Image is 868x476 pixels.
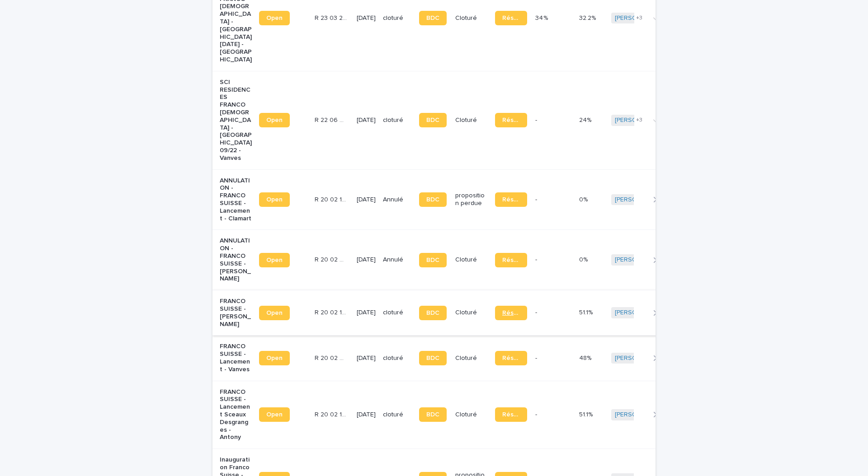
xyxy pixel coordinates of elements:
a: [PERSON_NAME] [615,117,664,124]
p: R 20 02 234 [315,353,349,362]
p: [DATE] [357,411,376,419]
tr: FRANCO SUISSE - Lancement - VanvesOpenR 20 02 234R 20 02 234 [DATE]cloturéBDCCloturéRéservation--... [212,336,782,381]
p: R 22 06 2368 [315,115,349,124]
p: cloturé [383,411,412,419]
span: Réservation [502,355,520,361]
a: BDC [419,192,447,207]
span: BDC [426,257,439,263]
tr: ANNULATION - FRANCO SUISSE - [PERSON_NAME]OpenR 20 02 343R 20 02 343 [DATE]AnnuléBDCCloturéRéserv... [212,230,782,290]
a: [PERSON_NAME] [615,355,664,362]
span: + 3 [636,15,642,21]
tr: ANNULATION - FRANCO SUISSE - Lancement - ClamartOpenR 20 02 196R 20 02 196 [DATE]AnnuléBDCproposi... [212,169,782,230]
span: Réservation [502,196,520,203]
span: Réservation [502,411,520,418]
span: Open [266,411,283,418]
tr: FRANCO SUISSE - [PERSON_NAME]OpenR 20 02 198R 20 02 198 [DATE]cloturéBDCCloturéRéservation-- 51.1... [212,290,782,336]
p: 32.2% [579,13,598,22]
span: Open [266,196,283,203]
span: Open [266,117,283,123]
p: cloturé [383,309,412,317]
span: Open [266,355,283,361]
span: Réservation [502,257,520,263]
span: Open [266,15,283,21]
p: - [535,409,539,419]
span: BDC [426,15,439,21]
a: BDC [419,306,447,320]
p: R 23 03 2244 [315,13,349,22]
p: proposition perdue [455,192,487,207]
a: Réservation [495,113,527,127]
p: ANNULATION - FRANCO SUISSE - [PERSON_NAME] [220,237,252,283]
p: [DATE] [357,196,376,204]
a: Open [259,306,290,320]
span: BDC [426,411,439,418]
span: Open [266,310,283,316]
span: + 3 [636,117,642,123]
p: R 20 02 198 [315,307,349,317]
a: [PERSON_NAME] [615,309,664,317]
p: [DATE] [357,117,376,124]
a: Open [259,253,290,267]
a: Open [259,113,290,127]
a: [PERSON_NAME] [615,14,664,22]
tr: FRANCO SUISSE - Lancement Sceaux Desgranges - AntonyOpenR 20 02 194R 20 02 194 [DATE]cloturéBDCCl... [212,381,782,449]
a: BDC [419,407,447,422]
p: ANNULATION - FRANCO SUISSE - Lancement - Clamart [220,177,252,223]
p: 51.1% [579,307,594,317]
tr: SCI RESIDENCES FRANCO [DEMOGRAPHIC_DATA] - [GEOGRAPHIC_DATA] 09/22 - VanvesOpenR 22 06 2368R 22 0... [212,71,782,169]
p: - [535,353,539,362]
p: cloturé [383,117,412,124]
p: [DATE] [357,256,376,264]
span: Réservation [502,310,520,316]
p: Cloturé [455,309,487,317]
p: R 20 02 196 [315,194,349,204]
a: BDC [419,113,447,127]
p: Cloturé [455,117,487,124]
a: Réservation [495,253,527,267]
span: BDC [426,117,439,123]
a: BDC [419,253,447,267]
span: Réservation [502,117,520,123]
a: Réservation [495,351,527,365]
p: - [535,194,539,204]
p: Annulé [383,256,412,264]
p: 0% [579,254,590,264]
a: Réservation [495,407,527,422]
p: cloturé [383,14,412,22]
span: BDC [426,310,439,316]
p: Cloturé [455,355,487,362]
p: SCI RESIDENCES FRANCO [DEMOGRAPHIC_DATA] - [GEOGRAPHIC_DATA] 09/22 - Vanves [220,79,252,162]
p: 24% [579,115,593,124]
p: R 20 02 194 [315,409,349,419]
p: Cloturé [455,14,487,22]
a: [PERSON_NAME] [615,411,664,419]
p: R 20 02 343 [315,254,349,264]
p: FRANCO SUISSE - [PERSON_NAME] [220,298,252,328]
a: Open [259,11,290,25]
p: 0% [579,194,590,204]
p: 34 % [535,13,550,22]
a: Open [259,407,290,422]
a: Réservation [495,192,527,207]
p: [DATE] [357,355,376,362]
span: BDC [426,196,439,203]
a: [PERSON_NAME] [615,196,664,204]
p: Cloturé [455,256,487,264]
p: - [535,115,539,124]
a: [PERSON_NAME] [615,256,664,264]
a: Open [259,192,290,207]
p: FRANCO SUISSE - Lancement - Vanves [220,343,252,373]
p: Cloturé [455,411,487,419]
p: Annulé [383,196,412,204]
a: Open [259,351,290,365]
p: 48% [579,353,593,362]
span: Open [266,257,283,263]
p: - [535,254,539,264]
p: - [535,307,539,317]
a: BDC [419,11,447,25]
p: [DATE] [357,309,376,317]
p: cloturé [383,355,412,362]
span: BDC [426,355,439,361]
p: FRANCO SUISSE - Lancement Sceaux Desgranges - Antony [220,388,252,442]
a: Réservation [495,306,527,320]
